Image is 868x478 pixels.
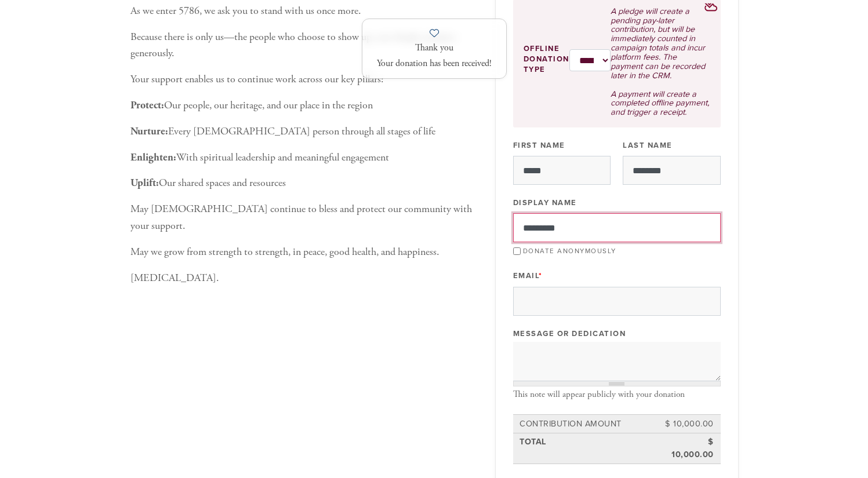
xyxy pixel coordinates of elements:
p: A payment will create a completed offline payment, and trigger a receipt. [611,90,710,118]
div: This note will appear publicly with your donation [513,389,721,400]
b: Nurture: [130,125,168,138]
p: Our people, our heritage, and our place in the region [130,97,477,114]
label: Email [513,271,543,281]
b: Enlighten: [130,151,176,164]
td: $ 10,000.00 [663,434,716,462]
td: $ 10,000.00 [663,416,716,432]
p: Our shared spaces and resources [130,175,477,192]
label: Display Name [513,198,577,208]
b: Uplift: [130,176,159,189]
p: Because there is only us—the people who choose to show up, care deeply, and give generously. [130,29,477,63]
p: May [DEMOGRAPHIC_DATA] continue to bless and protect our community with your support. [130,201,477,235]
label: First Name [513,140,565,151]
p: May we grow from strength to strength, in peace, good health, and happiness. [130,244,477,261]
td: Total [518,434,663,462]
label: Donate Anonymously [523,247,616,255]
b: Protect: [130,98,164,112]
p: A pledge will create a pending pay-later contribution, but will be immediately counted in campaig... [611,7,710,81]
span: This field is required. [539,271,543,280]
label: Message or dedication [513,329,626,339]
p: Every [DEMOGRAPHIC_DATA] person through all stages of life [130,123,477,140]
p: With spiritual leadership and meaningful engagement [130,149,477,166]
span: Thank you [415,42,453,53]
label: Offline donation type [524,43,569,75]
label: Last Name [623,140,673,151]
p: Your support enables us to continue work across our key pillars: [130,71,477,88]
span: Your donation has been received! [377,58,492,69]
td: Contribution Amount [518,416,663,432]
p: [MEDICAL_DATA]. [130,270,477,287]
p: As we enter 5786, we ask you to stand with us once more. [130,3,477,20]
